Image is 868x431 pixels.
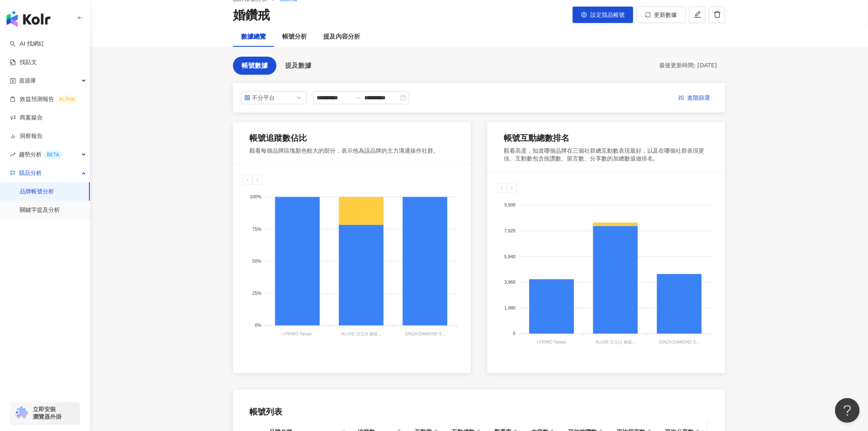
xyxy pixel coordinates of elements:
[11,402,80,424] a: chrome extension立即安裝 瀏覽器外掛
[252,227,261,232] tspan: 75%
[276,57,320,75] button: 提及數據
[835,398,860,423] iframe: Help Scout Beacon - Open
[13,406,29,420] img: chrome extension
[33,406,62,420] span: 立即安裝 瀏覽器外掛
[354,94,361,101] span: swap-right
[694,11,701,18] span: edit
[504,132,569,144] div: 帳號互動總數排名
[714,11,721,18] span: delete
[252,291,261,296] tspan: 25%
[249,406,709,417] div: 帳號列表
[233,7,270,24] div: 婚鑽戒
[242,62,268,69] span: 帳號數據
[285,62,311,69] span: 提及數據
[672,91,717,104] button: 進階篩選
[7,11,50,27] img: logo
[504,147,709,163] div: 觀看高度，知道哪個品牌在三個社群總互動數表現最好，以及在哪個社群表現更佳。互動數包含按讚數、留言數、分享數的加總數值做排名。
[283,332,313,336] tspan: I-PRIMO Taiwan
[354,94,361,101] span: to
[537,340,567,344] tspan: I-PRIMO Taiwan
[645,12,651,18] span: sync
[323,32,360,42] div: 提及內容分析
[654,11,677,18] span: 更新數據
[20,188,54,196] a: 品牌帳號分析
[505,280,516,285] tspan: 3,960
[10,132,43,140] a: 洞察報告
[10,114,43,122] a: 商案媒合
[255,323,261,328] tspan: 0%
[659,340,699,344] tspan: GINZA DIAMOND S...
[10,95,78,103] a: 效益預測報告ALPHA
[505,203,516,208] tspan: 9,900
[581,12,587,18] span: setting
[249,147,439,155] div: 觀看每個品牌區塊顏色較大的部分，表示他為該品牌的主力溝通操作社群。
[505,228,516,233] tspan: 7,920
[10,40,44,48] a: searchAI 找網紅
[282,32,307,42] div: 帳號分析
[688,92,710,105] span: 進階篩選
[233,57,276,75] button: 帳號數據
[10,58,37,66] a: 找貼文
[250,195,261,199] tspan: 100%
[241,32,266,42] div: 數據總覽
[19,164,42,182] span: 競品分析
[513,331,516,336] tspan: 0
[505,305,516,310] tspan: 1,980
[341,332,381,336] tspan: ALUXE 亞立詩 婚戒...
[659,62,717,70] div: 最後更新時間: [DATE]
[405,332,445,336] tspan: GINZA DIAMOND S...
[590,11,625,18] span: 設定競品帳號
[252,92,279,104] div: 不分平台
[505,254,516,259] tspan: 5,940
[249,132,307,144] div: 帳號追蹤數佔比
[637,7,686,23] button: 更新數據
[573,7,633,23] button: 設定競品帳號
[19,145,62,164] span: 趨勢分析
[20,206,60,214] a: 關鍵字提及分析
[252,259,261,264] tspan: 50%
[19,71,36,90] span: 資源庫
[596,340,635,344] tspan: ALUXE 亞立詩 婚戒...
[43,151,62,159] div: BETA
[10,152,16,158] span: rise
